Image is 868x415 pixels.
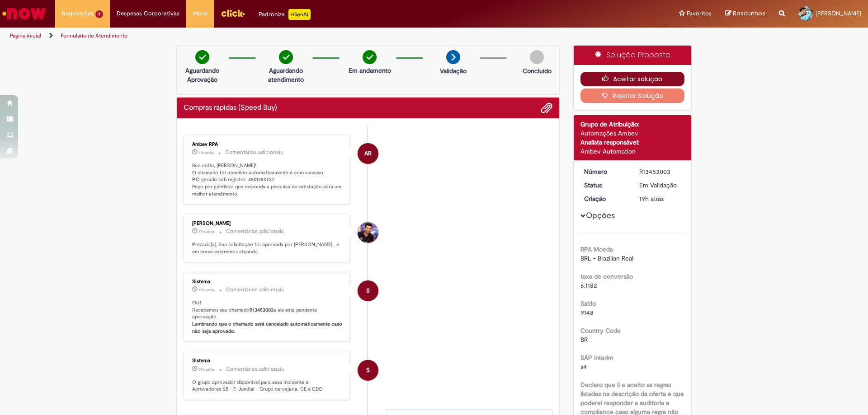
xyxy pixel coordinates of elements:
span: BR [580,336,588,344]
span: S [366,359,370,381]
span: 11h atrás [199,150,214,155]
div: Sistema [192,358,343,364]
span: s4 [580,363,587,371]
button: Adicionar anexos [541,102,552,114]
span: [PERSON_NAME] [816,9,861,17]
span: BRL - Brazilian Real [580,254,633,262]
a: Rascunhos [725,9,765,18]
a: Página inicial [10,32,41,39]
div: Padroniza [259,9,311,20]
p: Olá! Recebemos seu chamado e ele esta pendente aprovação. [192,299,343,335]
dt: Número [577,167,633,176]
p: Boa noite, [PERSON_NAME]! O chamado foi atendido automaticamente e com sucesso. P.O gerado sob re... [192,162,343,198]
p: Aguardando atendimento [264,66,308,84]
p: Concluído [523,66,552,75]
span: Rascunhos [733,9,765,18]
dt: Status [577,181,633,190]
img: check-circle-green.png [363,50,377,64]
span: 6.1182 [580,281,597,289]
small: Comentários adicionais [226,228,284,235]
p: Aguardando Aprovação [180,66,224,84]
button: Aceitar solução [580,72,685,86]
div: Ambev RPA [358,143,378,164]
small: Comentários adicionais [225,149,283,156]
time: 27/08/2025 15:06:41 [639,195,664,203]
b: RPA Moeda [580,245,613,253]
span: Despesas Corporativas [117,9,179,18]
div: R13453003 [639,167,681,176]
div: Em Validação [639,181,681,190]
img: img-circle-grey.png [530,50,544,64]
small: Comentários adicionais [226,286,284,294]
time: 27/08/2025 23:03:34 [199,150,214,155]
span: Requisições [62,9,94,18]
span: 19h atrás [199,367,215,372]
div: System [358,360,378,381]
ul: Trilhas de página [7,28,572,44]
time: 27/08/2025 15:06:54 [199,287,215,293]
div: Solução Proposta [574,46,692,65]
img: check-circle-green.png [195,50,209,64]
img: check-circle-green.png [279,50,293,64]
dt: Criação [577,194,633,203]
p: Em andamento [349,66,391,75]
span: Favoritos [687,9,712,18]
p: O grupo aprovador disponível para esse incidente é: Aprovadores SB - F. Jundiaí - Grupo cervejari... [192,379,343,393]
span: 9148 [580,308,594,317]
b: Saldo [580,299,596,308]
div: Automações Ambev [580,129,685,138]
b: SAP Interim [580,354,613,362]
span: S [366,280,370,302]
p: Validação [440,66,467,75]
p: Prezado(a), Sua solicitação foi aprovada por [PERSON_NAME] , e em breve estaremos atuando. [192,241,343,255]
div: Ambev Automation [580,147,685,156]
small: Comentários adicionais [226,365,284,373]
a: Formulário de Atendimento [61,32,127,39]
img: ServiceNow [1,5,47,23]
div: [PERSON_NAME] [192,221,343,226]
div: Charles Ricardo De Oliveira [358,222,378,243]
span: AR [364,143,372,164]
div: Analista responsável: [580,138,685,147]
span: 19h atrás [199,287,215,293]
div: Ambev RPA [192,142,343,147]
img: click_logo_yellow_360x200.png [221,6,245,20]
button: Rejeitar Solução [580,89,685,103]
h2: Compras rápidas (Speed Buy) Histórico de tíquete [184,104,277,112]
b: Country Code [580,326,621,335]
b: Lembrando que o chamado será cancelado automaticamente caso não seja aprovado. [192,321,344,335]
p: +GenAi [288,9,311,20]
span: 17h atrás [199,229,215,234]
b: R13453003 [250,307,274,313]
div: System [358,280,378,301]
div: 27/08/2025 15:06:41 [639,194,681,203]
time: 27/08/2025 15:06:50 [199,367,215,372]
div: Grupo de Atribuição: [580,120,685,129]
span: 3 [95,10,103,18]
div: Sistema [192,279,343,284]
span: More [193,9,207,18]
b: taxa de conversão [580,272,633,280]
span: 19h atrás [639,195,664,203]
img: arrow-next.png [446,50,460,64]
time: 27/08/2025 16:25:28 [199,229,215,234]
